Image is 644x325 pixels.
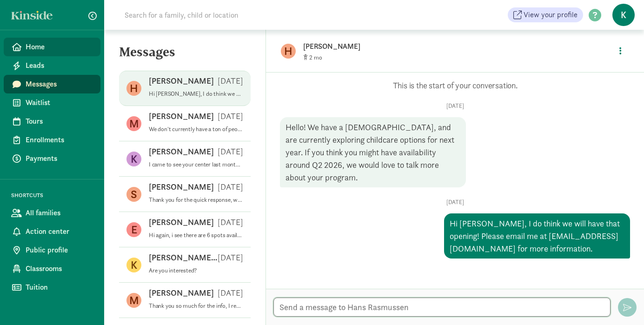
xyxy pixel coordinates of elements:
a: Action center [4,222,100,241]
a: Tuition [4,278,100,297]
p: We don't currently have a ton of people as forward thinking as you do. So if you signed up I thin... [149,126,243,133]
span: Public profile [26,245,93,256]
figure: H [281,44,296,59]
a: Payments [4,149,100,168]
a: Enrollments [4,131,100,149]
p: [DATE] [218,111,243,122]
span: Payments [26,153,93,164]
a: Public profile [4,241,100,259]
figure: S [126,187,141,202]
p: Thank you for the quick response, we're on the waitlist! [149,196,243,204]
a: Tours [4,112,100,131]
a: Leads [4,56,100,75]
span: Home [26,41,93,53]
h5: Messages [104,45,266,67]
p: Hi [PERSON_NAME], I do think we will have that opening! Please email me at [EMAIL_ADDRESS][DOMAIN... [149,90,243,98]
span: Leads [26,60,93,71]
div: Hello! We have a [DEMOGRAPHIC_DATA], and are currently exploring childcare options for next year.... [280,117,466,187]
a: Messages [4,75,100,93]
span: View your profile [524,9,578,20]
figure: M [126,293,141,308]
p: [PERSON_NAME] N [149,252,218,263]
p: [DATE] [218,75,243,86]
span: K [612,4,635,26]
div: Hi [PERSON_NAME], I do think we will have that opening! Please email me at [EMAIL_ADDRESS][DOMAIN... [444,213,630,259]
p: [PERSON_NAME] [149,146,214,157]
input: Search for a family, child or location [119,6,380,24]
span: Tuition [26,282,93,293]
a: All families [4,204,100,222]
figure: K [126,258,141,272]
figure: E [126,222,141,237]
p: [DATE] [218,252,243,263]
p: Are you interested? [149,267,243,274]
iframe: Chat Widget [598,280,644,325]
p: [DATE] [218,217,243,228]
p: [DATE] [218,181,243,192]
p: I came to see your center last month and was very impressed. I reached out through email about av... [149,161,243,168]
p: [DATE] [218,146,243,157]
p: [PERSON_NAME] [149,111,214,122]
a: View your profile [508,7,583,22]
figure: H [126,81,141,96]
p: [PERSON_NAME] [149,75,214,86]
p: [PERSON_NAME] [149,181,214,192]
span: All families [26,207,93,219]
p: This is the start of your conversation. [280,80,630,91]
figure: M [126,116,141,131]
p: Thank you so much for the info, I really hope we can make it for the August cohort. My infant sho... [149,302,243,310]
a: Home [4,38,100,56]
span: Action center [26,226,93,237]
figure: K [126,152,141,166]
span: Enrollments [26,134,93,146]
p: [DATE] [280,199,630,206]
span: Classrooms [26,263,93,274]
p: Hi again, i see there are 6 spots available. Another question I have is for the [DATE] availabili... [149,232,243,239]
span: 2 [309,53,322,61]
p: [PERSON_NAME] [303,40,596,53]
p: [DATE] [280,102,630,110]
p: [PERSON_NAME] [149,287,214,298]
p: [PERSON_NAME] [149,217,214,228]
p: [DATE] [218,287,243,298]
a: Classrooms [4,259,100,278]
span: Messages [26,79,93,90]
a: Waitlist [4,93,100,112]
span: Tours [26,116,93,127]
span: Waitlist [26,97,93,108]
